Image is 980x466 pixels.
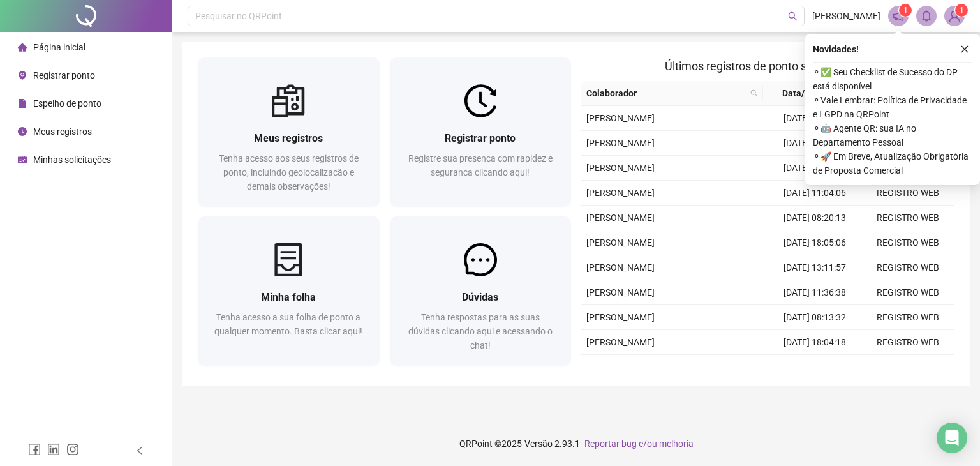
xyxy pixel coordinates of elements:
span: bell [921,10,932,22]
td: REGISTRO WEB [861,330,954,355]
span: [PERSON_NAME] [586,262,655,273]
td: [DATE] 08:21:46 [768,106,861,131]
span: Tenha acesso a sua folha de ponto a qualquer momento. Basta clicar aqui! [214,312,362,336]
td: REGISTRO WEB [861,305,954,330]
span: [PERSON_NAME] [586,237,655,248]
span: Data/Hora [768,86,838,100]
td: [DATE] 08:20:13 [768,206,861,230]
footer: QRPoint © 2025 - 2.93.1 - [172,421,980,466]
span: [PERSON_NAME] [586,138,655,148]
span: instagram [66,443,79,456]
span: facebook [28,443,41,456]
td: [DATE] 18:04:18 [768,330,861,355]
td: [DATE] 18:05:04 [768,131,861,156]
th: Data/Hora [763,81,854,106]
span: left [135,446,144,455]
td: REGISTRO WEB [861,181,954,206]
td: REGISTRO WEB [861,355,954,380]
span: [PERSON_NAME] [586,287,655,297]
span: search [748,84,761,103]
span: [PERSON_NAME] [586,163,655,173]
span: Meus registros [254,132,323,144]
span: [PERSON_NAME] [586,312,655,322]
span: [PERSON_NAME] [586,188,655,198]
td: [DATE] 12:35:47 [768,156,861,181]
span: home [18,43,27,52]
td: [DATE] 11:36:38 [768,280,861,305]
span: Tenha acesso aos seus registros de ponto, incluindo geolocalização e demais observações! [219,153,359,192]
td: [DATE] 08:13:32 [768,305,861,330]
span: Reportar bug e/ou melhoria [584,439,694,449]
span: Espelho de ponto [33,98,101,109]
td: REGISTRO WEB [861,230,954,255]
span: Minhas solicitações [33,154,111,165]
a: Minha folhaTenha acesso a sua folha de ponto a qualquer momento. Basta clicar aqui! [198,216,380,365]
sup: Atualize o seu contato no menu Meus Dados [955,4,968,17]
td: [DATE] 18:05:06 [768,230,861,255]
td: [DATE] 13:11:57 [768,255,861,280]
span: linkedin [47,443,60,456]
span: Registrar ponto [445,132,516,144]
span: [PERSON_NAME] [586,337,655,347]
span: search [788,11,798,21]
span: Versão [524,439,553,449]
span: [PERSON_NAME] [812,9,880,23]
span: 1 [960,6,964,15]
a: DúvidasTenha respostas para as suas dúvidas clicando aqui e acessando o chat! [390,216,572,365]
a: Meus registrosTenha acesso aos seus registros de ponto, incluindo geolocalização e demais observa... [198,57,380,206]
span: search [750,89,758,97]
span: Registrar ponto [33,70,95,80]
span: ⚬ Vale Lembrar: Política de Privacidade e LGPD na QRPoint [813,93,972,121]
td: REGISTRO WEB [861,255,954,280]
span: [PERSON_NAME] [586,213,655,223]
span: notification [893,10,904,22]
span: ⚬ ✅ Seu Checklist de Sucesso do DP está disponível [813,65,972,93]
td: REGISTRO WEB [861,280,954,305]
span: clock-circle [18,127,27,136]
span: Últimos registros de ponto sincronizados [665,59,871,73]
td: [DATE] 11:04:06 [768,181,861,206]
span: environment [18,71,27,80]
a: Registrar pontoRegistre sua presença com rapidez e segurança clicando aqui! [390,57,572,206]
div: Open Intercom Messenger [937,423,967,453]
span: Registre sua presença com rapidez e segurança clicando aqui! [408,153,553,177]
span: ⚬ 🤖 Agente QR: sua IA no Departamento Pessoal [813,121,972,149]
span: [PERSON_NAME] [586,113,655,123]
span: Meus registros [33,126,92,137]
span: Tenha respostas para as suas dúvidas clicando aqui e acessando o chat! [408,312,553,350]
span: 1 [903,6,908,15]
span: schedule [18,155,27,164]
span: Colaborador [586,86,745,100]
span: Dúvidas [462,291,498,303]
span: close [960,45,969,54]
img: 84436 [945,6,964,26]
span: file [18,99,27,108]
span: ⚬ 🚀 Em Breve, Atualização Obrigatória de Proposta Comercial [813,149,972,177]
td: REGISTRO WEB [861,206,954,230]
sup: 1 [899,4,912,17]
td: [DATE] 12:33:42 [768,355,861,380]
span: Página inicial [33,42,85,52]
span: Minha folha [261,291,316,303]
span: Novidades ! [813,42,859,56]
